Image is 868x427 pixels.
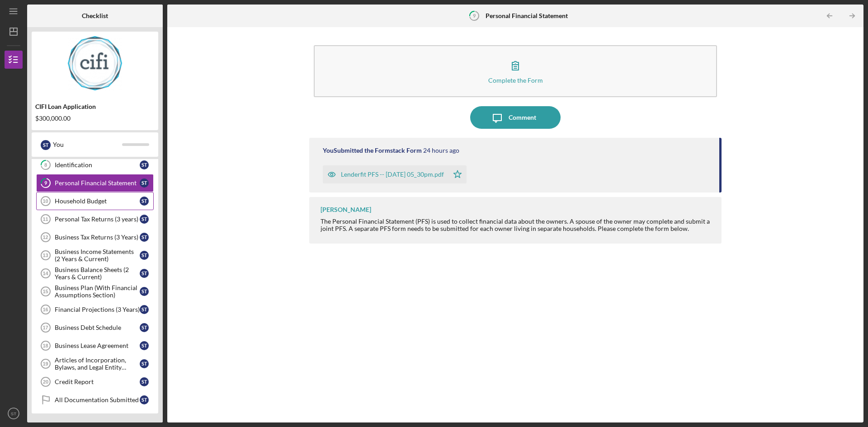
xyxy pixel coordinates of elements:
div: Business Tax Returns (3 Years) [55,234,140,241]
div: S T [140,269,149,278]
div: Financial Projections (3 Years) [55,306,140,313]
div: S T [140,215,149,224]
b: Personal Financial Statement [486,12,568,19]
button: Lenderfit PFS -- [DATE] 05_30pm.pdf [323,165,467,183]
div: S T [140,197,149,206]
div: $300,000.00 [35,115,155,122]
div: Business Plan (With Financial Assumptions Section) [55,284,140,299]
a: 15Business Plan (With Financial Assumptions Section)ST [36,282,154,300]
tspan: 10 [42,198,48,204]
tspan: 9 [44,180,47,186]
tspan: 8 [44,162,47,168]
a: 17Business Debt ScheduleST [36,319,154,337]
img: Product logo [32,36,158,90]
a: 14Business Balance Sheets (2 Years & Current)ST [36,264,154,282]
div: S T [41,140,51,150]
text: ST [11,411,16,416]
tspan: 16 [42,307,48,312]
a: All Documentation SubmittedST [36,391,154,409]
div: Credit Report [55,378,140,385]
time: 2025-10-08 21:31 [423,147,459,154]
tspan: 9 [473,13,476,19]
a: 12Business Tax Returns (3 Years)ST [36,228,154,246]
button: Comment [470,106,561,129]
div: Comment [509,106,536,129]
div: Household Budget [55,197,140,205]
div: S T [140,377,149,386]
div: You Submitted the Formstack Form [323,147,422,154]
tspan: 15 [42,289,48,294]
div: S T [140,359,149,368]
a: 16Financial Projections (3 Years)ST [36,300,154,319]
tspan: 13 [42,253,48,258]
div: S T [140,287,149,296]
div: S T [140,323,149,332]
div: You [53,137,122,152]
a: 9Personal Financial StatementST [36,174,154,192]
div: Business Balance Sheets (2 Years & Current) [55,266,140,281]
tspan: 17 [42,325,48,330]
tspan: 12 [42,235,48,240]
a: 20Credit ReportST [36,373,154,391]
div: Lenderfit PFS -- [DATE] 05_30pm.pdf [341,171,444,178]
div: S T [140,233,149,242]
b: Checklist [82,12,108,19]
tspan: 18 [42,343,48,348]
div: CIFI Loan Application [35,103,155,110]
a: 18Business Lease AgreementST [36,337,154,355]
a: 19Articles of Incorporation, Bylaws, and Legal Entity DocumentsST [36,355,154,373]
button: Complete the Form [314,45,717,97]
tspan: 19 [42,361,48,366]
div: Complete the Form [488,77,543,84]
div: S T [140,251,149,260]
div: S T [140,305,149,314]
div: Personal Tax Returns (3 years) [55,216,140,223]
div: S T [140,341,149,350]
tspan: 20 [43,379,48,385]
tspan: 14 [42,271,48,276]
a: 8IdentificationST [36,156,154,174]
div: S T [140,160,149,169]
div: [PERSON_NAME] [321,206,371,213]
div: All Documentation Submitted [55,396,140,404]
div: Business Income Statements (2 Years & Current) [55,248,140,263]
div: S T [140,395,149,404]
div: Personal Financial Statement [55,179,140,187]
div: Articles of Incorporation, Bylaws, and Legal Entity Documents [55,357,140,371]
div: Business Debt Schedule [55,324,140,331]
a: 10Household BudgetST [36,192,154,210]
div: S T [140,178,149,188]
a: 11Personal Tax Returns (3 years)ST [36,210,154,228]
tspan: 11 [42,216,48,222]
div: Identification [55,161,140,169]
div: The Personal Financial Statement (PFS) is used to collect financial data about the owners. A spou... [321,218,712,232]
a: 13Business Income Statements (2 Years & Current)ST [36,246,154,264]
button: ST [5,404,23,422]
div: Business Lease Agreement [55,342,140,349]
